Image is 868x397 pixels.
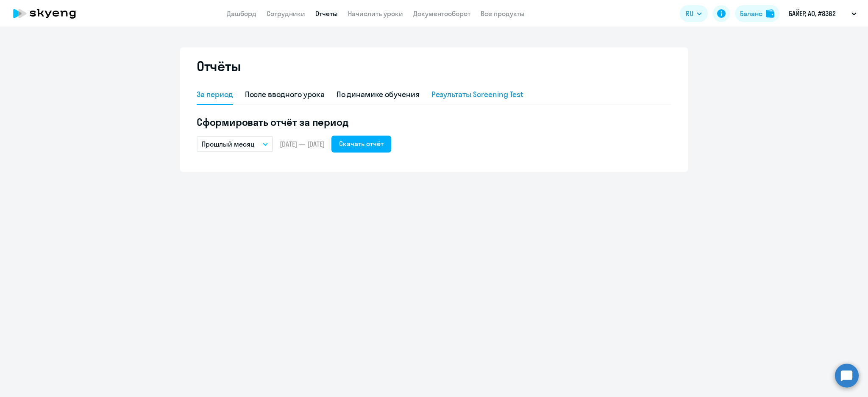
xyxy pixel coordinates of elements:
button: Балансbalance [735,5,779,22]
span: [DATE] — [DATE] [280,139,325,149]
h5: Сформировать отчёт за период [197,115,671,129]
button: Прошлый месяц [197,136,273,152]
h2: Отчёты [197,58,241,75]
div: По динамике обучения [337,89,420,100]
p: БАЙЕР, АО, #8362 [789,8,836,19]
button: RU [680,5,708,22]
div: За период [197,89,233,100]
a: Начислить уроки [348,9,403,18]
a: Документооборот [413,9,470,18]
div: После вводного урока [245,89,325,100]
img: balance [766,9,774,18]
div: Баланс [740,8,762,19]
a: Отчеты [315,9,338,18]
a: Все продукты [481,9,525,18]
span: RU [686,8,693,19]
div: Результаты Screening Test [431,89,524,100]
a: Сотрудники [267,9,305,18]
div: Скачать отчёт [339,139,384,149]
button: Скачать отчёт [331,136,391,153]
a: Дашборд [227,9,256,18]
p: Прошлый месяц [202,139,255,149]
button: БАЙЕР, АО, #8362 [785,3,861,24]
